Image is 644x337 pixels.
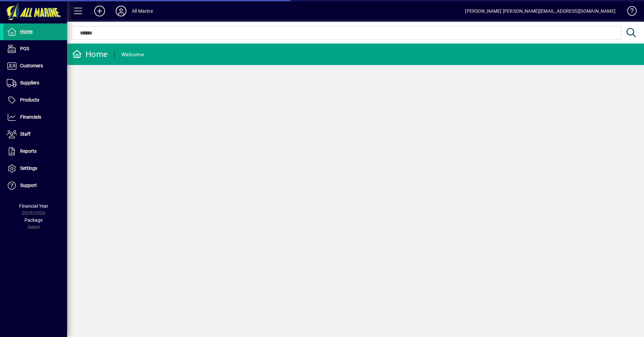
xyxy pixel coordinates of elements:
[3,58,67,74] a: Customers
[20,131,31,137] span: Staff
[3,92,67,109] a: Products
[3,41,67,57] a: POS
[24,217,43,223] span: Package
[20,80,39,85] span: Suppliers
[121,49,144,60] div: Welcome
[20,114,41,120] span: Financials
[132,6,153,16] div: All Marine
[622,1,636,23] a: Knowledge Base
[20,97,39,103] span: Products
[19,203,48,209] span: Financial Year
[3,143,67,160] a: Reports
[89,5,110,17] button: Add
[20,29,33,34] span: Home
[465,6,615,16] div: [PERSON_NAME] [PERSON_NAME][EMAIL_ADDRESS][DOMAIN_NAME]
[20,46,29,51] span: POS
[3,126,67,143] a: Staff
[3,177,67,194] a: Support
[20,148,37,154] span: Reports
[72,49,108,60] div: Home
[3,75,67,91] a: Suppliers
[20,165,37,171] span: Settings
[3,109,67,126] a: Financials
[20,63,43,68] span: Customers
[110,5,132,17] button: Profile
[20,183,37,188] span: Support
[3,160,67,177] a: Settings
